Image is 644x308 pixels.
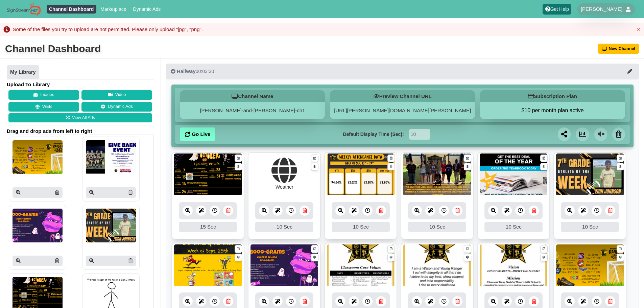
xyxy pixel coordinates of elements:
div: 10 Sec [408,222,466,232]
img: P250x250 image processing20251008 2065718 1gq3r07 [86,209,136,242]
img: 1786.025 kb [403,244,471,287]
img: 1788.290 kb [480,244,547,287]
div: Some of the files you try to upload are not permitted. Please only upload "jpg", "png". [13,26,203,33]
img: 405.650 kb [556,153,624,196]
h5: Subscription Plan [480,90,625,102]
div: 10 Sec [255,222,313,232]
div: 10 Sec [561,222,619,232]
img: 920.678 kb [556,244,624,287]
button: WEB [8,102,79,112]
span: Drag and drop ads from left to right [7,128,154,135]
button: Hallway00:03:30 [166,64,639,79]
div: Weather [276,184,293,191]
button: Close [635,26,642,33]
img: 1802.340 kb [327,244,395,287]
img: 1262.783 kb [174,153,242,196]
div: Channel Dashboard [5,42,101,55]
h5: Channel Name [180,90,325,102]
a: My Library [7,65,39,79]
a: Dynamic Ads [130,5,163,14]
a: Dynamic Ads [81,102,152,112]
button: New Channel [598,44,639,54]
a: Go Live [180,127,215,141]
span: [PERSON_NAME] [581,6,622,13]
img: 6.462 mb [403,153,471,196]
img: 590.812 kb [327,153,395,196]
a: Marketplace [98,5,129,14]
label: Default Display Time (Sec): [343,131,404,138]
input: Seconds [409,129,430,140]
img: 8.962 mb [480,153,547,196]
img: P250x250 image processing20251008 2065718 154ttm4 [13,140,63,174]
button: Video [81,90,152,100]
button: Images [8,90,79,100]
img: Sign Stream.NET [7,3,41,16]
a: [URL][PERSON_NAME][DOMAIN_NAME][PERSON_NAME] [334,108,471,113]
a: Get Help [543,4,571,15]
img: P250x250 image processing20251008 2065718 8yiblu [13,209,63,242]
button: $10 per month plan active [480,107,625,114]
a: View All Ads [8,113,152,123]
img: 5.180 mb [174,244,242,287]
img: 229.179 kb [251,244,318,287]
span: Hallway [177,68,196,74]
h5: Preview Channel URL [330,90,475,102]
div: 00:03:30 [171,68,214,75]
div: [PERSON_NAME]-and-[PERSON_NAME]-ch1 [180,102,325,119]
div: 15 Sec [179,222,237,232]
img: P250x250 image processing20251008 2065718 1ru8bz0 [86,140,136,174]
div: 10 Sec [332,222,390,232]
h4: Upload To Library [7,81,154,88]
div: 10 Sec [484,222,543,232]
a: Channel Dashboard [47,5,96,14]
